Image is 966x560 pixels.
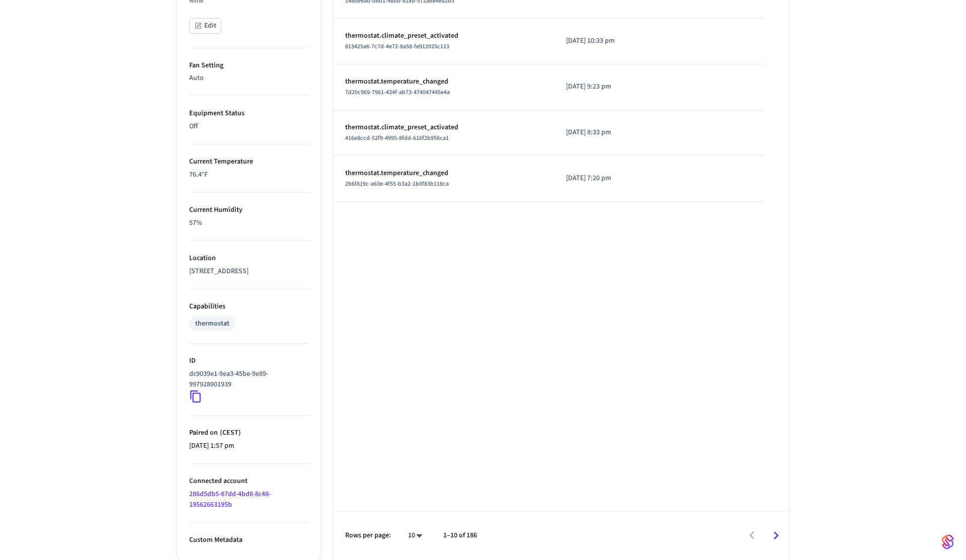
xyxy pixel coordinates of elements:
[189,301,309,312] p: Capabilities
[189,205,309,215] p: Current Humidity
[443,530,477,541] p: 1–10 of 186
[345,180,449,188] span: 2b6f819c-a63e-4f55-b3a2-1b0f83b118ca
[189,170,309,180] p: 76.4 °F
[345,168,542,179] p: thermostat.temperature_changed
[566,173,659,184] p: [DATE] 7:20 pm
[345,76,542,87] p: thermostat.temperature_changed
[189,253,309,264] p: Location
[345,530,391,541] p: Rows per page:
[189,108,309,119] p: Equipment Status
[189,369,305,390] p: dc9039e1-9ea3-45be-9e89-997928901939
[218,428,241,438] span: ( CEST )
[403,528,427,543] div: 10
[189,441,309,451] p: [DATE] 1:57 pm
[189,18,221,34] button: Edit
[195,318,229,329] div: thermostat
[566,127,659,138] p: [DATE] 8:33 pm
[345,88,450,97] span: 7d20c969-7961-434f-ab73-474047445e4a
[189,428,309,438] p: Paired on
[345,42,449,51] span: 813425a6-7c7d-4e72-8a58-fe912025c113
[566,36,659,46] p: [DATE] 10:33 pm
[942,534,954,550] img: SeamLogoGradient.69752ec5.svg
[189,476,309,487] p: Connected account
[189,60,309,71] p: Fan Setting
[764,524,788,547] button: Go to next page
[345,31,542,41] p: thermostat.climate_preset_activated
[566,82,659,92] p: [DATE] 9:23 pm
[189,156,309,167] p: Current Temperature
[189,218,309,228] p: 57%
[189,489,271,510] a: 286d5db5-87dd-4bd8-8c48-19562663195b
[345,122,542,133] p: thermostat.climate_preset_activated
[345,134,449,142] span: 416e8ccd-52f9-4995-8fdd-616f2b956ca1
[189,266,309,277] p: [STREET_ADDRESS]
[189,356,309,366] p: ID
[189,73,309,84] p: Auto
[189,121,309,132] p: Off
[189,535,309,545] p: Custom Metadata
